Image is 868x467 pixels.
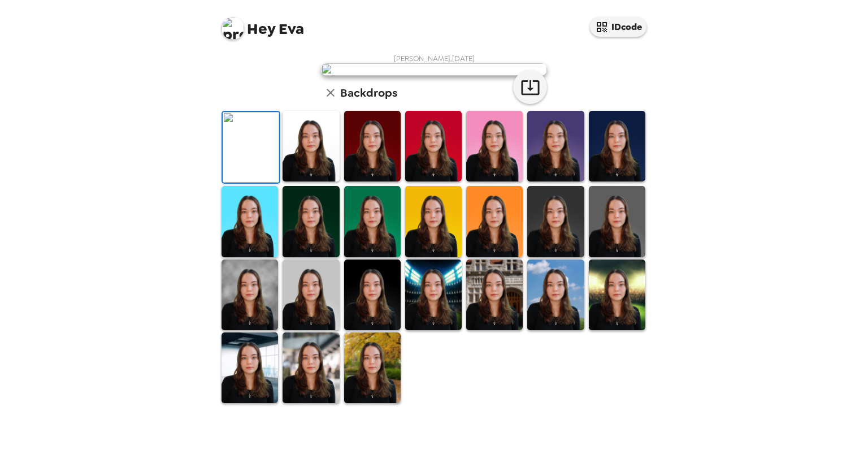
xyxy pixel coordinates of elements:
[222,11,304,37] span: Eva
[222,17,244,40] img: profile pic
[590,17,646,37] button: IDcode
[223,112,279,183] img: Original
[321,63,547,76] img: user
[394,54,475,63] span: [PERSON_NAME] , [DATE]
[247,19,275,39] span: Hey
[340,84,397,102] h6: Backdrops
